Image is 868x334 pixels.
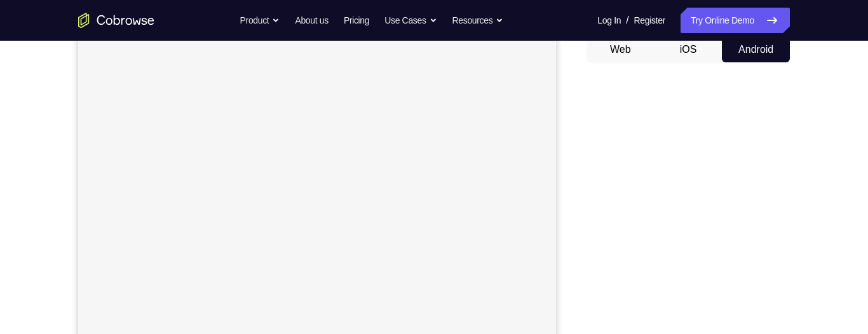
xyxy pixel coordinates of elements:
a: Log In [597,8,621,33]
button: Android [722,37,790,62]
a: About us [295,8,328,33]
button: Web [587,37,654,62]
span: / [626,13,628,28]
a: Go to the home page [78,13,154,28]
a: Pricing [344,8,369,33]
a: Register [634,8,665,33]
button: Resources [452,8,504,33]
a: Try Online Demo [681,8,790,33]
button: Product [240,8,280,33]
button: iOS [654,37,722,62]
button: Use Cases [384,8,437,33]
